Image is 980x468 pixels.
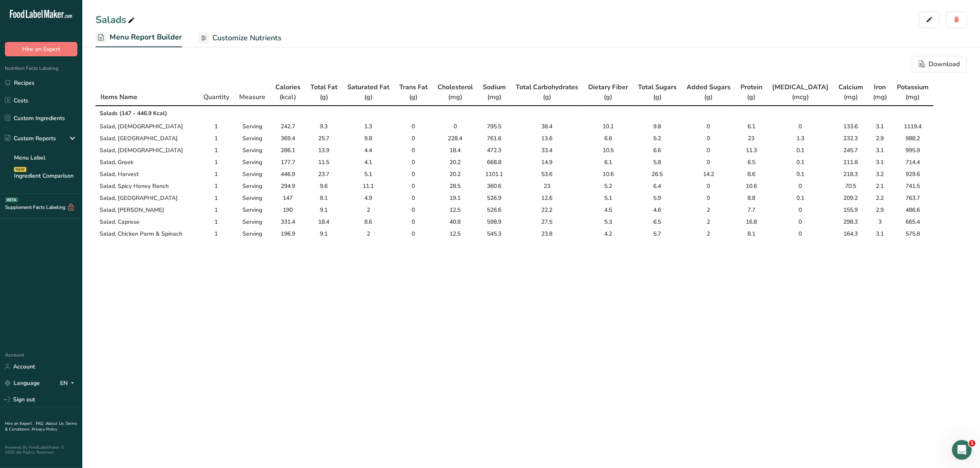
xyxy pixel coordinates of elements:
[912,56,967,72] button: Download
[394,216,433,228] td: 0
[833,156,868,168] td: 211.8
[305,120,342,132] td: 9.3
[198,144,234,156] td: 1
[516,82,578,92] div: Total Carbohydrates
[633,144,682,156] td: 6.6
[305,156,342,168] td: 11.5
[511,204,583,216] td: 22.2
[36,421,46,426] a: FAQ .
[736,120,767,132] td: 6.1
[394,228,433,240] td: 0
[767,180,833,192] td: 0
[433,192,478,204] td: 19.1
[95,106,933,120] td: Salads (147 - 446.9 Kcal)
[342,192,394,204] td: 4.9
[583,228,633,240] td: 4.2
[95,204,198,216] td: Salad, [PERSON_NAME]
[433,228,478,240] td: 12.5
[868,204,892,216] td: 2.9
[198,79,234,106] th: Quantity
[433,144,478,156] td: 18.4
[838,82,863,92] div: Calcium
[347,82,389,92] div: Saturated Fat
[198,156,234,168] td: 1
[633,132,682,144] td: 5.2
[234,156,270,168] td: Serving
[767,132,833,144] td: 1.3
[868,132,892,144] td: 2.9
[952,440,972,460] iframe: Intercom live chat
[198,192,234,204] td: 1
[270,168,305,180] td: 446.9
[767,120,833,132] td: 0
[892,204,933,216] td: 486.6
[342,216,394,228] td: 8.6
[736,216,767,228] td: 16.8
[342,132,394,144] td: 9.8
[919,59,960,69] div: Download
[433,120,478,132] td: 0
[892,216,933,228] td: 665.4
[511,144,583,156] td: 33.4
[95,228,198,240] td: Salad, Chicken Parm & Spinach
[234,180,270,192] td: Serving
[438,82,473,92] div: Cholesterol
[478,156,511,168] td: 668.8
[198,132,234,144] td: 1
[633,228,682,240] td: 5.7
[767,216,833,228] td: 0
[95,79,198,106] th: Items Name
[583,168,633,180] td: 10.6
[234,132,270,144] td: Serving
[833,216,868,228] td: 298.3
[305,192,342,204] td: 8.1
[198,204,234,216] td: 1
[270,216,305,228] td: 331.4
[394,192,433,204] td: 0
[736,144,767,156] td: 11.3
[868,216,892,228] td: 3
[892,156,933,168] td: 714.4
[394,144,433,156] td: 0
[394,120,433,132] td: 0
[682,132,736,144] td: 0
[833,228,868,240] td: 164.3
[275,92,300,102] div: (kcal)
[234,120,270,132] td: Serving
[234,228,270,240] td: Serving
[682,156,736,168] td: 0
[588,82,628,92] div: Dietary Fiber
[234,168,270,180] td: Serving
[868,168,892,180] td: 3.2
[767,228,833,240] td: 0
[897,92,929,102] div: (mg)
[892,192,933,204] td: 763.7
[767,168,833,180] td: 0.1
[198,29,282,47] a: Customize Nutrients
[234,79,270,106] th: Measure
[833,204,868,216] td: 155.9
[682,180,736,192] td: 0
[868,156,892,168] td: 3.1
[478,204,511,216] td: 526.6
[438,92,473,102] div: (mg)
[511,168,583,180] td: 53.6
[772,82,829,92] div: [MEDICAL_DATA]
[682,228,736,240] td: 2
[394,204,433,216] td: 0
[740,82,762,92] div: Protein
[687,82,731,92] div: Added Sugars
[892,180,933,192] td: 741.5
[736,168,767,180] td: 8.6
[868,144,892,156] td: 3.1
[305,144,342,156] td: 13.9
[5,134,56,143] div: Custom Reports
[833,192,868,204] td: 209.2
[5,42,77,56] button: Hire an Expert
[342,228,394,240] td: 2
[516,92,578,102] div: (g)
[394,132,433,144] td: 0
[305,228,342,240] td: 9.1
[5,197,18,202] div: BETA
[633,180,682,192] td: 6.4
